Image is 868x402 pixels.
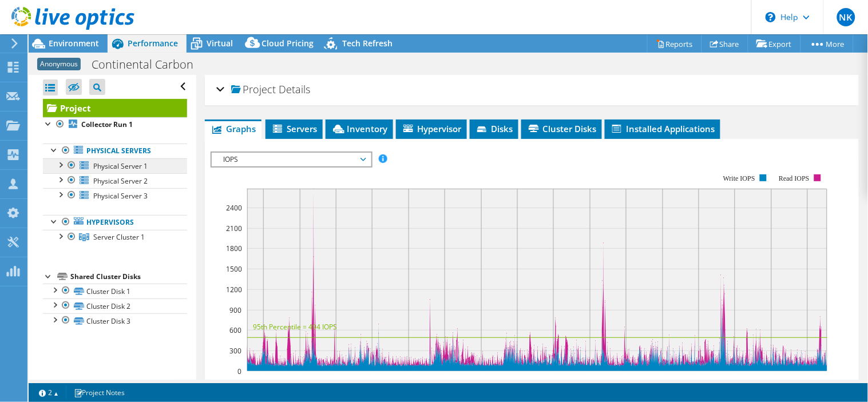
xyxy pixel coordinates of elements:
[724,174,756,182] text: Write IOPS
[402,123,461,134] span: Hypervisor
[617,377,635,387] text: 00:00
[611,123,715,134] span: Installed Applications
[43,188,187,203] a: Physical Server 3
[86,58,211,71] h1: Continental Carbon
[545,377,562,387] text: 18:00
[654,377,672,387] text: 03:00
[43,313,187,328] a: Cluster Disk 3
[211,123,256,134] span: Graphs
[748,35,801,53] a: Export
[37,58,81,70] span: Anonymous
[475,123,513,134] span: Disks
[342,38,393,49] span: Tech Refresh
[331,123,387,134] span: Inventory
[400,377,418,387] text: 06:00
[231,84,276,95] span: Project
[527,123,596,134] span: Cluster Disks
[43,298,187,313] a: Cluster Disk 2
[766,12,776,22] svg: \n
[49,38,99,49] span: Environment
[726,377,744,387] text: 09:00
[799,377,817,387] text: 15:00
[763,377,780,387] text: 12:00
[229,325,241,335] text: 600
[43,117,187,132] a: Collector Run 1
[226,264,242,274] text: 1500
[226,244,242,253] text: 1800
[509,377,526,387] text: 15:00
[226,285,242,294] text: 1200
[779,174,810,182] text: Read IOPS
[93,161,148,171] span: Physical Server 1
[647,35,702,53] a: Reports
[473,377,490,387] text: 12:00
[93,191,148,201] span: Physical Server 3
[70,270,187,284] div: Shared Cluster Disks
[226,224,242,233] text: 2100
[237,367,241,376] text: 0
[229,346,241,356] text: 300
[701,35,748,53] a: Share
[128,38,178,49] span: Performance
[253,322,337,332] text: 95th Percentile = 494 IOPS
[291,377,309,387] text: 21:00
[31,385,66,400] a: 2
[436,377,454,387] text: 09:00
[66,385,133,400] a: Project Notes
[43,284,187,298] a: Cluster Disk 1
[800,35,854,53] a: More
[217,153,364,166] span: IOPS
[363,377,381,387] text: 03:00
[93,176,148,186] span: Physical Server 2
[255,377,272,387] text: 18:00
[229,305,241,315] text: 900
[261,38,314,49] span: Cloud Pricing
[271,123,317,134] span: Servers
[837,8,855,26] span: NK
[43,173,187,188] a: Physical Server 2
[43,230,187,245] a: Server Cluster 1
[43,144,187,158] a: Physical Servers
[207,38,233,49] span: Virtual
[43,158,187,173] a: Physical Server 1
[279,82,310,96] span: Details
[43,215,187,230] a: Hypervisors
[581,377,599,387] text: 21:00
[226,203,242,213] text: 2400
[93,232,145,242] span: Server Cluster 1
[81,120,133,129] b: Collector Run 1
[690,377,708,387] text: 06:00
[327,377,345,387] text: 00:00
[43,99,187,117] a: Project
